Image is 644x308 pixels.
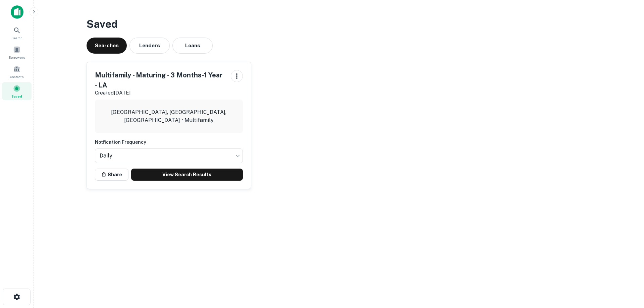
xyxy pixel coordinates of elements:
[100,108,237,124] p: [GEOGRAPHIC_DATA], [GEOGRAPHIC_DATA], [GEOGRAPHIC_DATA] • Multifamily
[11,94,22,99] span: Saved
[9,55,25,60] span: Borrowers
[95,89,225,97] p: Created [DATE]
[129,38,170,54] button: Lenders
[95,146,243,165] div: Without label
[2,24,32,42] a: Search
[172,38,213,54] button: Loans
[95,70,225,90] h5: Multifamily - Maturing - 3 Months-1 Year - LA
[95,138,243,146] h6: Notfication Frequency
[2,82,32,100] a: Saved
[2,63,32,81] a: Contacts
[11,5,23,19] img: capitalize-icon.png
[131,169,243,181] a: View Search Results
[95,169,128,181] button: Share
[10,74,23,79] span: Contacts
[87,16,591,32] h3: Saved
[87,38,127,54] button: Searches
[2,43,32,61] a: Borrowers
[11,35,22,41] span: Search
